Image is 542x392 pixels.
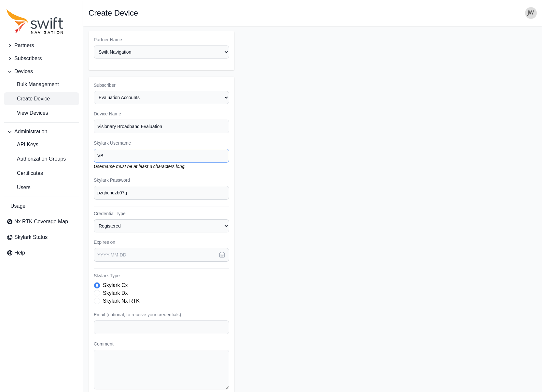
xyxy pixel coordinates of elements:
label: Skylark Nx RTK [103,297,140,305]
button: Administration [4,125,79,138]
label: Skylark Username [94,140,229,146]
label: Expires on [94,239,229,245]
span: Authorization Groups [7,155,66,163]
button: Partners [4,39,79,52]
label: Skylark Type [94,272,229,279]
a: Bulk Management [4,78,79,91]
em: Username must be at least 3 characters long. [94,164,186,169]
span: View Devices [7,109,48,117]
a: Authorization Groups [4,152,79,165]
a: Help [4,246,79,259]
span: Subscribers [14,55,42,62]
label: Email (optional, to receive your credentials) [94,311,229,318]
a: Skylark Status [4,231,79,244]
input: YYYY-MM-DD [94,248,229,262]
label: Skylark Cx [103,281,128,289]
span: Create Device [7,95,50,103]
span: Usage [10,202,25,210]
a: Users [4,181,79,194]
label: Skylark Dx [103,289,128,297]
input: Device #01 [94,120,229,133]
label: Skylark Password [94,177,229,183]
button: Subscribers [4,52,79,65]
select: Subscriber [94,91,229,104]
div: Skylark Type [94,281,229,305]
button: Devices [4,65,79,78]
a: View Devices [4,107,79,120]
label: Comment [94,341,229,347]
a: Nx RTK Coverage Map [4,215,79,228]
label: Partner Name [94,36,229,43]
span: Devices [14,68,33,75]
img: user photo [525,7,537,19]
label: Credential Type [94,210,229,217]
span: Bulk Management [7,81,59,88]
select: Partner Name [94,46,229,59]
label: Subscriber [94,82,229,88]
a: Certificates [4,167,79,180]
span: Nx RTK Coverage Map [14,218,68,226]
a: Usage [4,200,79,213]
span: API Keys [7,141,38,149]
h1: Create Device [89,9,138,17]
span: Help [14,249,25,257]
input: example-user [94,149,229,163]
span: Users [7,184,31,191]
a: Create Device [4,92,79,105]
span: Skylark Status [14,233,48,241]
a: API Keys [4,138,79,151]
span: Partners [14,42,34,49]
input: password [94,186,229,200]
label: Device Name [94,111,229,117]
span: Certificates [7,169,43,177]
span: Administration [14,128,47,136]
